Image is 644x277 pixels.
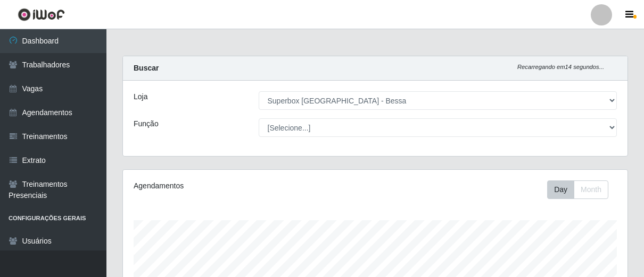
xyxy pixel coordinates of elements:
div: Toolbar with button groups [547,180,617,199]
strong: Buscar [134,64,159,72]
div: Agendamentos [134,180,326,192]
img: CoreUI Logo [18,8,65,21]
button: Month [574,180,608,199]
i: Recarregando em 14 segundos... [517,64,604,70]
div: First group [547,180,608,199]
button: Day [547,180,574,199]
label: Loja [134,91,147,102]
label: Função [134,118,159,129]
